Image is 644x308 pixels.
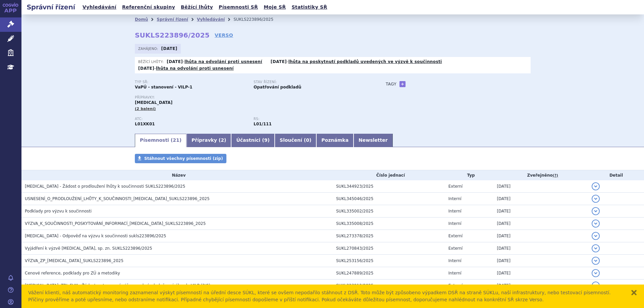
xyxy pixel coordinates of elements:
[135,154,226,163] a: Stáhnout všechny písemnosti (zip)
[144,156,223,161] span: Stáhnout všechny písemnosti (zip)
[135,17,148,22] a: Domů
[386,80,396,88] h3: Tagy
[448,196,462,201] span: Interní
[333,170,445,180] th: Číslo jednací
[289,3,329,12] a: Statistiky SŘ
[493,180,588,193] td: [DATE]
[25,209,92,213] span: Podklady pro výzvu k součinnosti
[156,66,234,71] a: lhůta na odvolání proti usnesení
[25,258,123,263] span: VÝZVA_ZP_LYNPARZA_SUKLS223896_2025
[135,134,186,147] a: Písemnosti (21)
[553,173,558,178] abbr: (?)
[493,242,588,254] td: [DATE]
[135,80,247,84] p: Typ SŘ:
[25,221,206,226] span: VÝZVA_K_SOUČINNOSTI_POSKYTOVÁNÍ_INFORMACÍ_LYNPARZA_SUKLS223896_2025
[271,59,287,64] strong: [DATE]
[173,137,179,143] span: 21
[161,46,177,51] strong: [DATE]
[254,80,366,84] p: Stav řízení:
[25,271,120,275] span: Cenové reference, podklady pro ZÚ a metodiky
[592,220,600,228] button: detail
[197,17,225,22] a: Vyhledávání
[592,282,600,290] button: detail
[138,46,159,51] span: Zahájeno:
[254,117,366,121] p: RS:
[306,137,309,143] span: 0
[135,31,210,39] strong: SUKLS223896/2025
[217,3,260,12] a: Písemnosti SŘ
[592,207,600,215] button: detail
[493,205,588,217] td: [DATE]
[288,59,442,64] a: lhůta na poskytnutí podkladů uvedených ve výzvě k součinnosti
[135,117,247,121] p: ATC:
[25,246,152,251] span: Vyjádření k výzvě LYNPARZA, sp. zn. SUKLS223896/2025
[157,17,188,22] a: Správní řízení
[262,3,288,12] a: Moje SŘ
[135,100,172,105] span: [MEDICAL_DATA]
[21,2,80,12] h2: Správní řízení
[333,217,445,230] td: SUKL335008/2025
[354,134,393,147] a: Newsletter
[333,242,445,254] td: SUKL270843/2025
[493,192,588,205] td: [DATE]
[179,3,215,12] a: Běžící lhůty
[448,283,463,288] span: Externí
[333,192,445,205] td: SUKL345046/2025
[399,81,406,87] a: +
[592,269,600,277] button: detail
[493,267,588,279] td: [DATE]
[80,3,118,12] a: Vyhledávání
[631,289,637,296] button: zavřít
[588,170,644,180] th: Detail
[138,59,165,64] span: Běžící lhůty:
[493,170,588,180] th: Zveřejněno
[28,289,624,303] div: Vážení klienti, náš automatický monitoring zaznamenal výskyt písemností na úřední desce SÚKL, kte...
[448,184,463,189] span: Externí
[231,134,274,147] a: Účastníci (9)
[592,232,600,240] button: detail
[135,122,155,126] strong: OLAPARIB
[493,217,588,230] td: [DATE]
[254,85,301,89] strong: Opatřování podkladů
[592,244,600,252] button: detail
[25,234,166,238] span: LYNPARZA - Odpověď na výzvu k součinnosti sukls223896/2025
[445,170,494,180] th: Typ
[333,180,445,193] td: SUKL344923/2025
[25,196,210,201] span: USNESENÍ_O_PRODLOUŽENÍ_LHŮTY_K_SOUČINNOSTI_LYNPARZA_SUKLS223896_2025
[448,246,463,251] span: Externí
[271,59,442,64] p: -
[448,209,462,213] span: Interní
[448,234,463,238] span: Externí
[120,3,177,12] a: Referenční skupiny
[333,254,445,267] td: SUKL253156/2025
[316,134,354,147] a: Poznámka
[135,107,156,111] span: (2 balení)
[592,182,600,190] button: detail
[493,279,588,292] td: [DATE]
[138,66,154,71] strong: [DATE]
[264,137,268,143] span: 9
[186,134,231,147] a: Přípravky (2)
[167,59,262,64] p: -
[448,258,462,263] span: Interní
[233,14,282,24] li: SUKLS223896/2025
[592,257,600,265] button: detail
[135,96,372,100] p: Přípravky:
[184,59,262,64] a: lhůta na odvolání proti usnesení
[167,59,183,64] strong: [DATE]
[275,134,316,147] a: Sloučení (0)
[25,283,210,288] span: LYNPARZA, TBL FLM - Žádost o stanovení výše a podmínek dočasné úhrady VILP (3/6)
[448,221,462,226] span: Interní
[333,205,445,217] td: SUKL335002/2025
[333,230,445,242] td: SUKL273378/2025
[138,66,234,71] p: -
[215,32,233,39] a: VERSO
[221,137,224,143] span: 2
[493,230,588,242] td: [DATE]
[448,271,462,275] span: Interní
[25,184,185,189] span: LYNPARZA - Žádost o prodloužení lhůty k součinnosti SUKLS223896/2025
[592,195,600,203] button: detail
[333,267,445,279] td: SUKL247889/2025
[254,122,272,126] strong: olaparib tbl.
[493,254,588,267] td: [DATE]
